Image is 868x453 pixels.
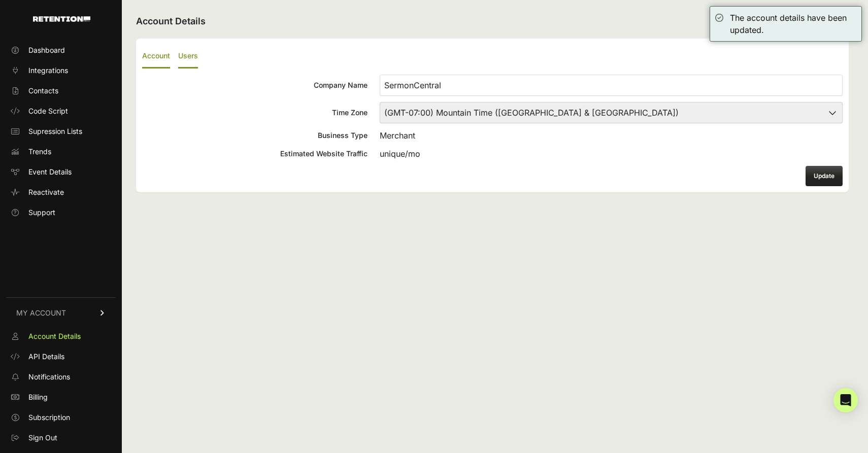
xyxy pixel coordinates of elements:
[28,45,65,55] span: Dashboard
[6,349,116,365] a: API Details
[6,409,116,426] a: Subscription
[142,80,368,90] div: Company Name
[28,187,64,197] span: Reactivate
[6,83,116,99] a: Contacts
[833,388,858,412] div: Open Intercom Messenger
[380,148,843,160] div: unique/mo
[380,102,843,123] select: Time Zone
[136,14,849,28] h2: Account Details
[28,86,58,96] span: Contacts
[28,65,68,76] span: Integrations
[380,129,843,142] div: Merchant
[730,12,856,36] div: The account details have been updated.
[6,204,116,221] a: Support
[6,123,116,140] a: Supression Lists
[6,164,116,180] a: Event Details
[380,75,843,96] input: Company Name
[28,126,82,136] span: Supression Lists
[28,147,51,157] span: Trends
[6,389,116,405] a: Billing
[6,328,116,344] a: Account Details
[6,62,116,79] a: Integrations
[28,433,57,443] span: Sign Out
[142,149,368,159] div: Estimated Website Traffic
[33,16,90,22] img: Retention.com
[16,308,66,318] span: MY ACCOUNT
[6,297,116,328] a: MY ACCOUNT
[142,130,368,141] div: Business Type
[6,430,116,446] a: Sign Out
[6,42,116,58] a: Dashboard
[6,103,116,119] a: Code Script
[28,352,64,362] span: API Details
[28,372,70,382] span: Notifications
[6,184,116,200] a: Reactivate
[28,207,55,218] span: Support
[6,369,116,385] a: Notifications
[178,45,198,68] label: Users
[142,108,368,118] div: Time Zone
[142,45,170,68] label: Account
[6,144,116,160] a: Trends
[28,392,48,402] span: Billing
[28,106,68,116] span: Code Script
[28,331,81,341] span: Account Details
[28,412,70,423] span: Subscription
[28,167,72,177] span: Event Details
[806,166,843,186] button: Update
